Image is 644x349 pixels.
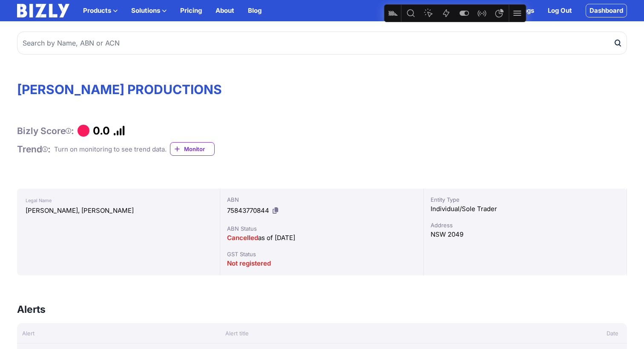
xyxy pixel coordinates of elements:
[26,206,211,216] div: [PERSON_NAME], [PERSON_NAME]
[93,124,110,137] h1: 0.0
[220,329,525,338] div: Alert title
[227,234,258,242] span: Cancelled
[431,204,620,214] div: Individual/Sole Trader
[431,229,620,240] div: NSW 2049
[17,329,220,338] div: Alert
[227,195,416,204] div: ABN
[431,221,620,229] div: Address
[83,6,118,16] button: Products
[131,6,167,16] button: Solutions
[227,233,416,243] div: as of [DATE]
[180,6,202,16] a: Pricing
[17,143,51,155] h1: Trend :
[525,329,627,338] div: Date
[17,31,627,54] input: Search by Name, ABN or ACN
[586,4,627,17] a: Dashboard
[184,145,214,153] span: Monitor
[227,250,416,258] div: GST Status
[216,6,234,16] a: About
[248,6,262,16] a: Blog
[26,195,211,206] div: Legal Name
[227,259,271,267] span: Not registered
[17,303,46,316] h3: Alerts
[170,142,215,156] a: Monitor
[17,125,74,137] h1: Bizly Score :
[54,144,167,154] div: Turn on monitoring to see trend data.
[227,206,269,215] span: 75843770844
[17,82,627,97] h1: [PERSON_NAME] PRODUCTIONS
[431,195,620,204] div: Entity Type
[548,6,572,16] a: Log Out
[227,224,416,233] div: ABN Status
